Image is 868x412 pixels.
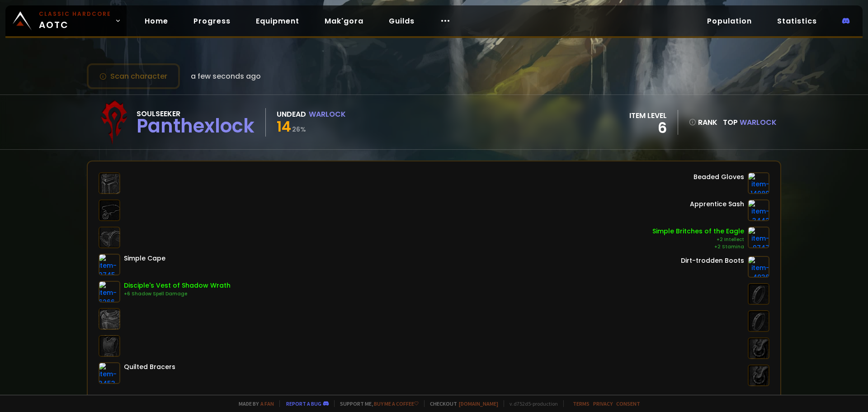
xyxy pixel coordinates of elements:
[137,108,255,119] div: Soulseeker
[191,71,261,82] span: a few seconds ago
[137,119,255,133] div: Panthexlock
[124,281,231,290] div: Disciple's Vest of Shadow Wrath
[99,362,120,384] img: item-3453
[748,256,769,278] img: item-4936
[748,227,769,248] img: item-9747
[5,5,127,36] a: Classic HardcoreAOTC
[424,400,498,407] span: Checkout
[87,63,180,89] button: Scan character
[137,12,175,30] a: Home
[99,281,120,303] img: item-6266
[616,400,640,407] a: Consent
[573,400,590,407] a: Terms
[233,400,274,407] span: Made by
[629,121,667,135] div: 6
[693,172,744,182] div: Beaded Gloves
[292,125,306,134] small: 26 %
[186,12,238,30] a: Progress
[652,227,744,236] div: Simple Britches of the Eagle
[99,254,120,275] img: item-9745
[459,400,498,407] a: [DOMAIN_NAME]
[652,243,744,251] div: +2 Stamina
[740,117,777,128] span: Warlock
[249,12,307,30] a: Equipment
[681,256,744,265] div: Dirt-trodden Boots
[124,290,231,298] div: +6 Shadow Spell Damage
[382,12,422,30] a: Guilds
[770,12,824,30] a: Statistics
[124,254,165,263] div: Simple Cape
[124,362,175,372] div: Quilted Bracers
[277,109,306,120] div: Undead
[317,12,371,30] a: Mak'gora
[723,117,777,128] div: Top
[593,400,613,407] a: Privacy
[286,400,321,407] a: Report a bug
[39,10,111,32] span: AOTC
[260,400,274,407] a: a fan
[334,400,419,407] span: Support me,
[504,400,558,407] span: v. d752d5 - production
[748,172,769,194] img: item-14089
[652,236,744,243] div: +2 Intellect
[629,110,667,121] div: item level
[309,109,346,120] div: Warlock
[39,10,111,18] small: Classic Hardcore
[374,400,419,407] a: Buy me a coffee
[689,117,717,128] div: rank
[690,199,744,209] div: Apprentice Sash
[277,116,291,137] span: 14
[748,199,769,221] img: item-3442
[700,12,759,30] a: Population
